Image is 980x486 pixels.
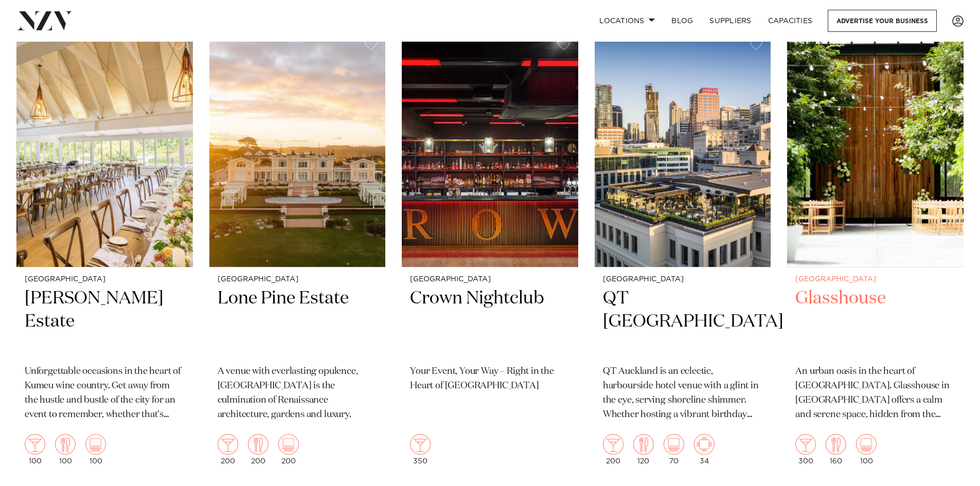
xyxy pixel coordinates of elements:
[209,31,386,474] a: [GEOGRAPHIC_DATA] Lone Pine Estate A venue with everlasting opulence, [GEOGRAPHIC_DATA] is the cu...
[218,434,238,455] img: cocktail.png
[591,10,663,32] a: Locations
[85,434,106,465] div: 100
[694,434,715,465] div: 34
[410,365,570,393] p: Your Event, Your Way – Right in the Heart of [GEOGRAPHIC_DATA]
[55,434,76,465] div: 100
[826,434,846,465] div: 160
[795,287,955,356] h2: Glasshouse
[278,434,299,455] img: theatre.png
[410,276,570,283] small: [GEOGRAPHIC_DATA]
[218,276,378,283] small: [GEOGRAPHIC_DATA]
[595,31,771,474] a: [GEOGRAPHIC_DATA] QT [GEOGRAPHIC_DATA] QT Auckland is an eclectic, harbourside hotel venue with a...
[85,434,106,455] img: theatre.png
[795,365,955,422] p: An urban oasis in the heart of [GEOGRAPHIC_DATA]. Glasshouse in [GEOGRAPHIC_DATA] offers a calm a...
[248,434,269,455] img: dining.png
[826,434,846,455] img: dining.png
[856,434,877,455] img: theatre.png
[795,434,816,455] img: cocktail.png
[248,434,269,465] div: 200
[694,434,715,455] img: meeting.png
[664,434,684,455] img: theatre.png
[787,31,964,474] a: [GEOGRAPHIC_DATA] Glasshouse An urban oasis in the heart of [GEOGRAPHIC_DATA]. Glasshouse in [GEO...
[25,365,185,422] p: Unforgettable occasions in the heart of Kumeu wine country. Get away from the hustle and bustle o...
[664,434,684,465] div: 70
[218,365,378,422] p: A venue with everlasting opulence, [GEOGRAPHIC_DATA] is the culmination of Renaissance architectu...
[760,10,821,32] a: Capacities
[25,434,45,455] img: cocktail.png
[218,287,378,356] h2: Lone Pine Estate
[828,10,937,32] a: Advertise your business
[410,287,570,356] h2: Crown Nightclub
[603,365,763,422] p: QT Auckland is an eclectic, harbourside hotel venue with a glint in the eye, serving shoreline sh...
[25,287,185,356] h2: [PERSON_NAME] Estate
[633,434,654,465] div: 120
[402,31,578,474] a: [GEOGRAPHIC_DATA] Crown Nightclub Your Event, Your Way – Right in the Heart of [GEOGRAPHIC_DATA] 350
[603,287,763,356] h2: QT [GEOGRAPHIC_DATA]
[25,276,185,283] small: [GEOGRAPHIC_DATA]
[663,10,701,32] a: BLOG
[856,434,877,465] div: 100
[16,11,73,30] img: nzv-logo.png
[410,434,431,455] img: cocktail.png
[795,276,955,283] small: [GEOGRAPHIC_DATA]
[410,434,431,465] div: 350
[603,434,623,455] img: cocktail.png
[795,434,816,465] div: 300
[603,276,763,283] small: [GEOGRAPHIC_DATA]
[55,434,76,455] img: dining.png
[218,434,238,465] div: 200
[701,10,759,32] a: SUPPLIERS
[278,434,299,465] div: 200
[633,434,654,455] img: dining.png
[16,31,193,474] a: [GEOGRAPHIC_DATA] [PERSON_NAME] Estate Unforgettable occasions in the heart of Kumeu wine country...
[603,434,623,465] div: 200
[25,434,45,465] div: 100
